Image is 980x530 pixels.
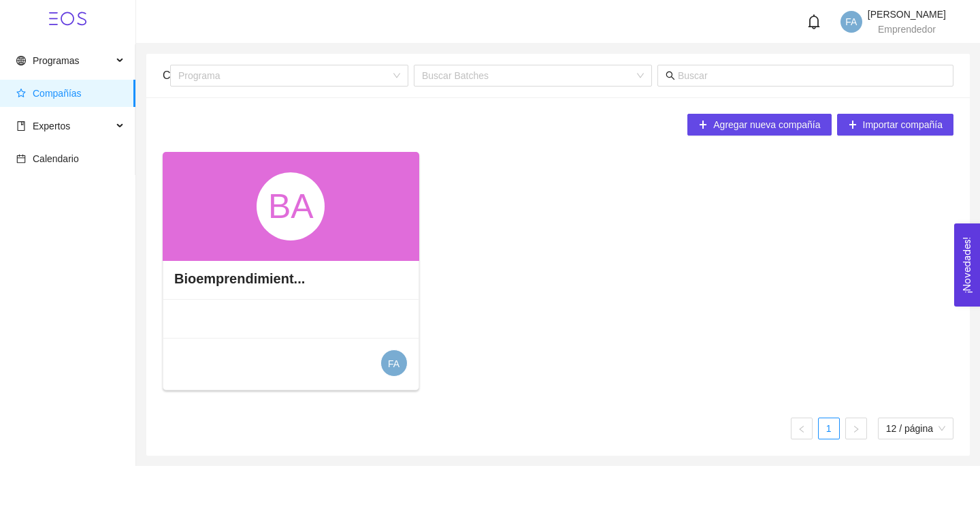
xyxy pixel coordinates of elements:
[33,88,82,99] span: Compañías
[886,418,945,439] span: 12 / página
[848,120,857,131] span: plus
[388,350,399,377] span: FA
[33,153,79,164] span: Calendario
[791,418,813,439] button: left
[863,117,943,132] span: Importar compañía
[837,114,954,136] button: plusImportar compañía
[257,172,325,240] div: BA
[819,418,839,439] a: 1
[845,11,857,33] span: FA
[16,56,26,65] span: global
[678,68,945,83] input: Buscar
[687,114,831,136] button: plusAgregar nueva compañía
[16,89,26,98] span: star
[852,425,860,433] span: right
[666,71,675,80] span: search
[698,120,708,131] span: plus
[791,418,813,439] li: Página anterior
[33,55,79,66] span: Programas
[16,121,26,131] span: book
[868,9,946,20] span: [PERSON_NAME]
[174,269,305,288] h4: Bioemprendimient...
[818,418,840,439] li: 1
[845,418,867,439] button: right
[806,14,821,29] span: bell
[16,154,26,163] span: calendar
[954,223,980,307] button: Open Feedback Widget
[845,418,867,439] li: Página siguiente
[713,117,820,132] span: Agregar nueva compañía
[878,418,953,439] div: tamaño de página
[33,121,70,131] span: Expertos
[163,56,170,95] div: Compañías
[878,24,936,35] span: Emprendedor
[798,425,806,433] span: left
